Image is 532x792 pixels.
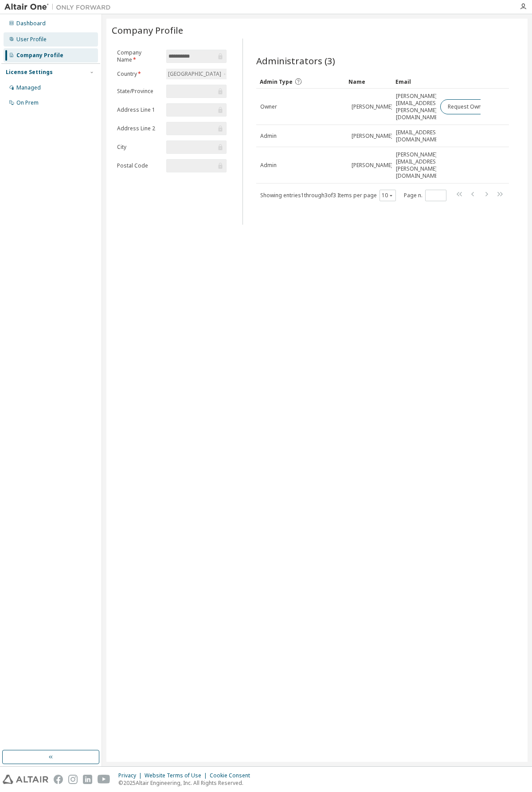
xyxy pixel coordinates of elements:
[260,191,336,199] span: Showing entries 1 through 3 of 3
[440,99,515,114] button: Request Owner Change
[118,779,255,787] p: © 2025 Altair Engineering, Inc. All Rights Reserved.
[6,69,53,76] div: License Settings
[16,36,47,43] div: User Profile
[260,133,277,140] span: Admin
[54,775,63,784] img: facebook.svg
[352,162,393,169] span: [PERSON_NAME]
[4,3,115,12] img: Altair One
[117,106,161,113] label: Address Line 1
[68,775,78,784] img: instagram.svg
[260,78,293,86] span: Admin Type
[166,69,227,79] div: [GEOGRAPHIC_DATA]
[118,772,145,779] div: Privacy
[117,144,161,151] label: City
[337,190,396,201] span: Items per page
[83,775,92,784] img: linkedin.svg
[145,772,210,779] div: Website Terms of Use
[348,74,389,89] div: Name
[256,55,335,67] span: Administrators (3)
[117,88,161,95] label: State/Province
[117,125,161,132] label: Address Line 2
[117,162,161,169] label: Postal Code
[117,70,161,78] label: Country
[3,775,48,784] img: altair_logo.svg
[382,192,394,199] button: 10
[396,129,441,143] span: [EMAIL_ADDRESS][DOMAIN_NAME]
[210,772,255,779] div: Cookie Consent
[16,84,41,91] div: Managed
[112,24,183,36] span: Company Profile
[260,162,277,169] span: Admin
[98,775,110,784] img: youtube.svg
[404,190,446,201] span: Page n.
[352,133,393,140] span: [PERSON_NAME]
[167,69,223,79] div: [GEOGRAPHIC_DATA]
[352,103,393,110] span: [PERSON_NAME]
[16,20,46,27] div: Dashboard
[117,49,161,63] label: Company Name
[16,99,39,106] div: On Prem
[16,52,63,59] div: Company Profile
[395,74,433,89] div: Email
[260,103,277,110] span: Owner
[396,93,441,121] span: [PERSON_NAME][EMAIL_ADDRESS][PERSON_NAME][DOMAIN_NAME]
[396,151,441,179] span: [PERSON_NAME][EMAIL_ADDRESS][PERSON_NAME][DOMAIN_NAME]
